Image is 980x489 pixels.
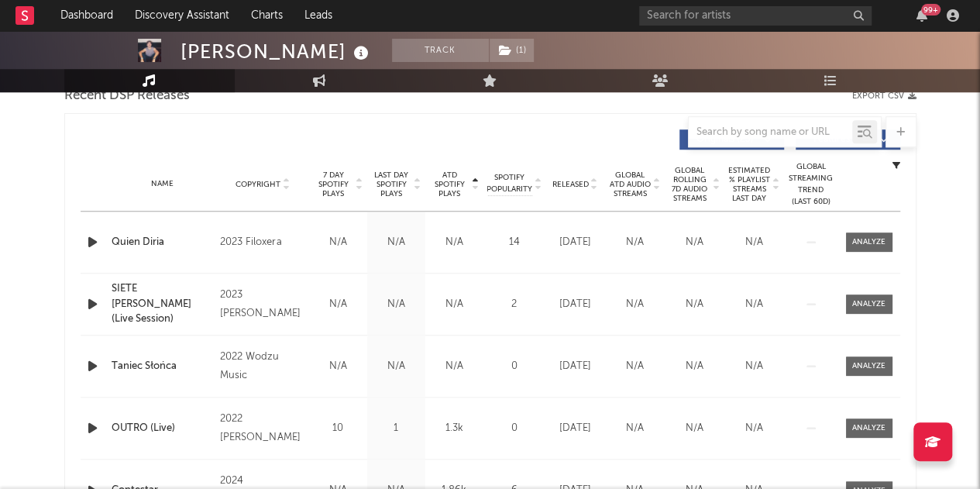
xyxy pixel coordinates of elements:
[371,170,412,198] span: Last Day Spotify Plays
[669,421,720,436] div: N/A
[313,235,363,250] div: N/A
[112,235,213,250] a: Quien Diria
[669,359,720,374] div: N/A
[489,39,535,62] span: ( 1 )
[429,297,480,312] div: N/A
[112,281,213,327] a: SIETE [PERSON_NAME] (Live Session)
[669,297,720,312] div: N/A
[181,39,373,64] div: [PERSON_NAME]
[371,421,421,436] div: 1
[549,297,601,312] div: [DATE]
[313,359,363,374] div: N/A
[429,170,470,198] span: ATD Spotify Plays
[669,235,720,250] div: N/A
[313,421,363,436] div: 10
[112,359,213,374] a: Taniec Słońca
[852,91,916,101] button: Export CSV
[313,297,363,312] div: N/A
[552,180,589,189] span: Released
[429,359,480,374] div: N/A
[609,421,661,436] div: N/A
[728,359,780,374] div: N/A
[689,126,852,139] input: Search by song name or URL
[371,359,421,374] div: N/A
[429,421,480,436] div: 1.3k
[487,359,542,374] div: 0
[788,161,834,208] div: Global Streaming Trend (Last 60D)
[639,6,872,26] input: Search for artists
[487,172,532,195] span: Spotify Popularity
[220,233,304,252] div: 2023 Filoxera
[487,421,542,436] div: 0
[487,235,542,250] div: 14
[490,39,534,62] button: (1)
[609,297,661,312] div: N/A
[549,421,601,436] div: [DATE]
[728,421,780,436] div: N/A
[236,180,280,189] span: Copyright
[609,359,661,374] div: N/A
[916,9,927,22] button: 99+
[429,235,480,250] div: N/A
[371,235,421,250] div: N/A
[112,178,213,190] div: Name
[728,235,780,250] div: N/A
[392,39,489,62] button: Track
[921,4,940,15] div: 99 +
[728,297,780,312] div: N/A
[549,359,601,374] div: [DATE]
[609,235,661,250] div: N/A
[220,286,304,323] div: 2023 [PERSON_NAME]
[669,166,711,203] span: Global Rolling 7D Audio Streams
[609,170,652,198] span: Global ATD Audio Streams
[220,348,304,385] div: 2022 Wodzu Music
[313,170,354,198] span: 7 Day Spotify Plays
[728,166,771,203] span: Estimated % Playlist Streams Last Day
[371,297,421,312] div: N/A
[487,297,542,312] div: 2
[549,235,601,250] div: [DATE]
[112,421,213,436] a: OUTRO (Live)
[64,87,190,105] span: Recent DSP Releases
[220,410,304,447] div: 2022 [PERSON_NAME]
